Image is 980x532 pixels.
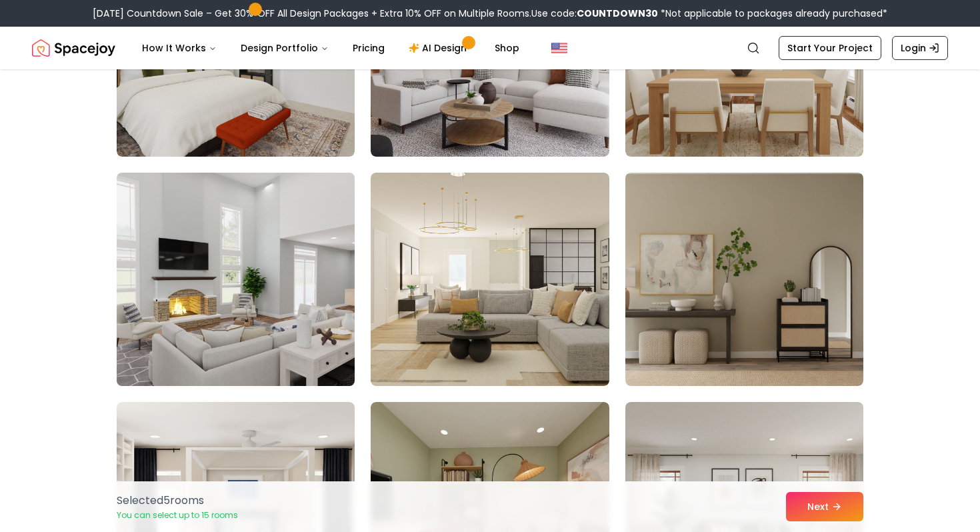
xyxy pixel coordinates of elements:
[484,35,530,61] a: Shop
[551,40,567,56] img: United States
[117,510,238,521] p: You can select up to 15 rooms
[786,492,863,521] button: Next
[658,7,887,20] span: *Not applicable to packages already purchased*
[342,35,395,61] a: Pricing
[117,493,238,509] p: Selected 5 room s
[625,173,863,386] img: Room room-33
[131,35,227,61] button: How It Works
[32,35,115,61] a: Spacejoy
[93,7,887,20] div: [DATE] Countdown Sale – Get 30% OFF All Design Packages + Extra 10% OFF on Multiple Rooms.
[131,35,530,61] nav: Main
[398,35,481,61] a: AI Design
[531,7,658,20] span: Use code:
[577,7,658,20] b: COUNTDOWN30
[371,173,609,386] img: Room room-32
[892,36,948,60] a: Login
[779,36,881,60] a: Start Your Project
[32,35,115,61] img: Spacejoy Logo
[32,27,948,69] nav: Global
[230,35,339,61] button: Design Portfolio
[111,167,361,391] img: Room room-31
